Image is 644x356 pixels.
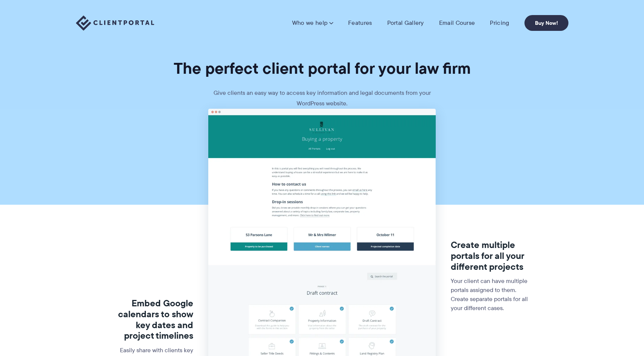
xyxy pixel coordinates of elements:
a: Who we help [292,19,333,27]
p: Give clients an easy way to access key information and legal documents from your WordPress website. [209,88,435,109]
a: Portal Gallery [387,19,424,27]
a: Buy Now! [524,15,568,31]
a: Features [348,19,372,27]
h3: Embed Google calendars to show key dates and project timelines [111,298,193,341]
h3: Create multiple portals for all your different projects [451,240,533,272]
a: Pricing [490,19,509,27]
p: Your client can have multiple portals assigned to them. Create separate portals for all your diff... [451,277,533,313]
a: Email Course [439,19,475,27]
